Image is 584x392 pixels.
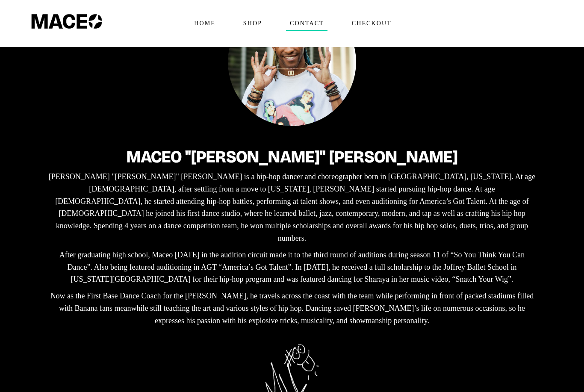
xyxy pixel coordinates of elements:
[239,17,265,30] span: Shop
[46,171,538,245] p: [PERSON_NAME] "[PERSON_NAME]" [PERSON_NAME] is a hip-hop dancer and choreographer born in [GEOGRA...
[286,17,327,30] span: Contact
[46,249,538,286] p: After graduating high school, Maceo [DATE] in the audition circuit made it to the third round of ...
[46,147,538,166] h2: Maceo "[PERSON_NAME]" [PERSON_NAME]
[46,290,538,327] p: Now as the First Base Dance Coach for the [PERSON_NAME], he travels across the coast with the tea...
[348,17,395,30] span: Checkout
[190,17,219,30] span: Home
